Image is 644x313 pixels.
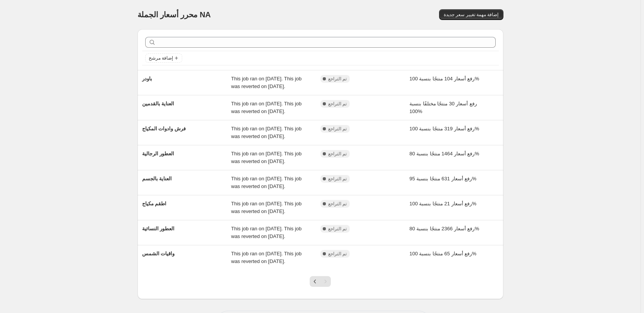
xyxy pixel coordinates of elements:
span: باودر [142,76,152,82]
span: تم التراجع [328,126,347,132]
span: رفع أسعار 2366 منتجًا بنسبة 80% [409,226,479,231]
span: تم التراجع [328,151,347,157]
span: العطور الرجالية [142,151,174,156]
span: تم التراجع [328,226,347,232]
span: This job ran on [DATE]. This job was reverted on [DATE]. [231,176,302,189]
span: تم التراجع [328,176,347,182]
span: إضافة مرشح [149,55,173,61]
span: فرش وادوات المكياج [142,126,186,132]
span: This job ran on [DATE]. This job was reverted on [DATE]. [231,226,302,239]
span: رفع أسعار 65 منتجًا بنسبة 100% [409,251,476,256]
span: This job ran on [DATE]. This job was reverted on [DATE]. [231,201,302,214]
span: تم التراجع [328,251,347,257]
span: رفع أسعار 319 منتجًا بنسبة 100% [409,126,479,132]
button: Previous [310,276,320,287]
span: رفع أسعار 21 منتجًا بنسبة 100% [409,201,476,206]
span: العناية بالقدمين [142,101,174,107]
span: This job ran on [DATE]. This job was reverted on [DATE]. [231,101,302,114]
button: إضافة مهمة تغيير سعر جديدة [439,9,503,20]
span: تم التراجع [328,201,347,207]
span: رفع أسعار 631 منتجًا بنسبة 95% [409,176,476,181]
span: رفع أسعار 1464 منتجًا بنسبة 80% [409,151,479,156]
span: رفع أسعار 104 منتجًا بنسبة 100% [409,76,479,82]
button: Add filter [145,53,182,63]
span: تم التراجع [328,101,347,107]
span: This job ran on [DATE]. This job was reverted on [DATE]. [231,126,302,139]
span: This job ran on [DATE]. This job was reverted on [DATE]. [231,76,302,89]
span: العطور النسائية [142,226,175,231]
span: محرر أسعار الجملة NA [138,10,211,19]
span: تم التراجع [328,76,347,82]
span: This job ran on [DATE]. This job was reverted on [DATE]. [231,251,302,264]
span: اطقم مكياج [142,201,167,206]
span: رفع أسعار 30 منتجًا مختلفًا بنسبة 100% [409,101,477,114]
span: واقيات الشمس [142,251,175,256]
span: This job ran on [DATE]. This job was reverted on [DATE]. [231,151,302,164]
span: العناية بالجسم [142,176,172,181]
span: إضافة مهمة تغيير سعر جديدة [444,12,498,18]
nav: Pagination [310,276,331,287]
